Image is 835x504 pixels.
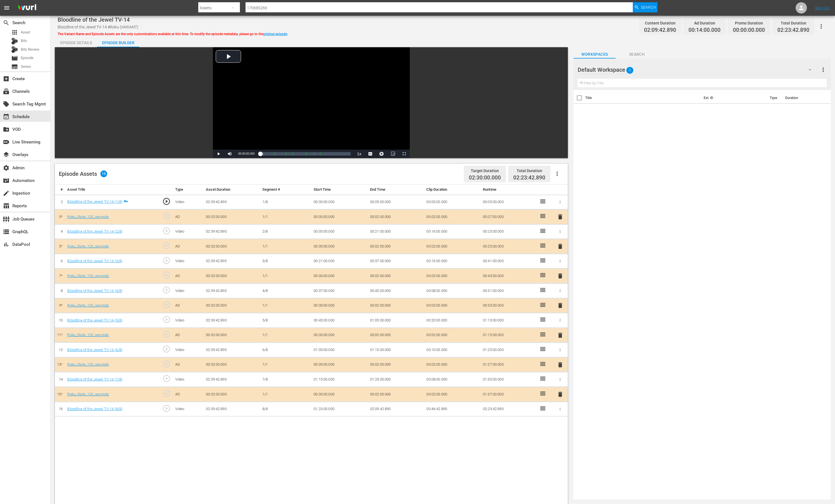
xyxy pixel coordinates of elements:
[260,269,311,283] td: 1/1
[424,195,481,210] td: 00:05:00.000
[162,286,171,294] span: play_circle_outline
[557,273,564,279] span: delete
[260,224,311,239] td: 2/8
[204,210,260,224] td: 00:02:00.000
[481,195,537,210] td: 00:05:00.000
[260,313,311,328] td: 5/8
[55,36,97,49] div: Episode Details
[3,88,10,95] span: Channels
[424,387,481,402] td: 00:02:00.000
[311,328,368,343] td: 00:00:00.000
[67,392,109,396] a: Roku_Slate_120_seconds
[3,101,10,107] span: Search Tag Mgmt
[424,357,481,372] td: 00:02:00.000
[97,36,139,49] div: Episode Builder
[67,229,122,233] a: Bloodline of the Jewel TV-14 (2/8)
[368,372,424,387] td: 01:23:00.000
[55,343,65,357] td: 12
[387,150,399,158] button: Picture-in-Picture
[173,328,204,343] td: AD
[3,126,10,133] span: VOD
[162,374,171,383] span: play_circle_outline
[55,283,65,298] td: 8
[67,362,109,366] a: Roku_Slate_120_seconds
[162,404,171,413] span: play_circle_outline
[260,195,311,210] td: 1/8
[481,298,537,313] td: 00:53:00.000
[311,283,368,298] td: 00:37:00.000
[21,38,27,44] span: Bits
[688,19,721,27] div: Ad Duration
[354,150,365,158] button: Playback Rate
[733,27,765,33] span: 00:00:00.000
[481,387,537,402] td: 01:37:00.000
[311,402,368,417] td: 01:23:00.000
[633,2,658,12] button: Search
[469,175,501,181] span: 02:30:00.000
[204,254,260,269] td: 02:09:42.890
[260,152,351,156] div: Progress Bar
[263,32,287,36] a: original episode
[513,167,545,175] div: Total Duration
[11,63,18,70] span: Series
[173,195,204,210] td: Video
[469,167,501,175] div: Target Duration
[67,289,122,293] a: Bloodline of the Jewel TV-14 (4/8)
[55,224,65,239] td: 4
[173,387,204,402] td: AD
[162,360,171,368] span: play_circle_outline
[311,343,368,357] td: 01:05:00.000
[162,271,171,279] span: play_circle_outline
[481,239,537,254] td: 00:25:00.000
[557,390,564,398] button: delete
[55,298,65,313] td: 9
[65,184,152,195] th: Asset Title
[481,372,537,387] td: 01:35:00.000
[58,32,288,36] span: The Variant Name and Episode Assets are the only customizations available at this time. To modify...
[55,254,65,269] td: 6
[368,224,424,239] td: 00:21:00.000
[3,151,10,158] span: Overlays
[311,195,368,210] td: 00:00:00.000
[162,241,171,250] span: play_circle_outline
[3,139,10,145] span: Live Streaming
[557,331,564,339] button: delete
[204,343,260,357] td: 02:09:42.890
[204,283,260,298] td: 02:09:42.890
[481,269,537,283] td: 00:43:00.000
[162,227,171,235] span: play_circle_outline
[173,184,204,195] th: Type
[557,213,564,220] span: delete
[3,165,10,171] span: Admin
[55,210,65,224] td: 3
[173,210,204,224] td: AD
[213,47,410,158] div: Video Player
[557,272,564,280] button: delete
[627,64,634,76] span: 0
[311,298,368,313] td: 00:00:00.000
[3,177,10,184] span: Automation
[585,90,700,106] th: Title
[162,256,171,265] span: play_circle_outline
[67,348,122,352] a: Bloodline of the Jewel TV-14 (6/8)
[3,202,10,209] span: Reports
[173,298,204,313] td: AD
[376,150,387,158] button: Jump To Time
[311,239,368,254] td: 00:00:00.000
[641,2,656,12] span: Search
[204,195,260,210] td: 02:09:42.890
[481,328,537,343] td: 01:15:00.000
[100,170,107,177] span: 15
[311,357,368,372] td: 00:00:00.000
[67,377,122,381] a: Bloodline of the Jewel TV-14 (7/8)
[59,170,107,177] div: Episode Assets
[481,283,537,298] td: 00:51:00.000
[204,313,260,328] td: 02:09:42.890
[368,184,424,195] th: End Time
[424,328,481,343] td: 00:02:00.000
[162,301,171,309] span: play_circle_outline
[58,25,138,29] span: Bloodline of the Jewel TV-14 #Roku (VARIANT)
[173,402,204,417] td: Video
[173,224,204,239] td: Video
[224,150,235,158] button: Mute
